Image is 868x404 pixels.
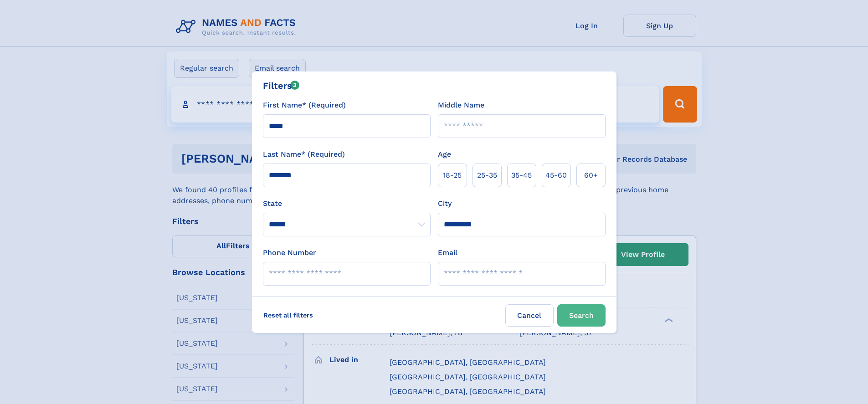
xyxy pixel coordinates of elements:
[511,170,532,181] span: 35‑45
[257,304,319,326] label: Reset all filters
[263,79,300,92] div: Filters
[545,170,567,181] span: 45‑60
[438,100,484,111] label: Middle Name
[438,247,457,258] label: Email
[263,198,431,209] label: State
[477,170,497,181] span: 25‑35
[505,304,554,327] label: Cancel
[263,247,316,258] label: Phone Number
[584,170,598,181] span: 60+
[263,100,346,111] label: First Name* (Required)
[263,149,345,160] label: Last Name* (Required)
[438,149,451,160] label: Age
[557,304,606,327] button: Search
[443,170,462,181] span: 18‑25
[438,198,452,209] label: City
